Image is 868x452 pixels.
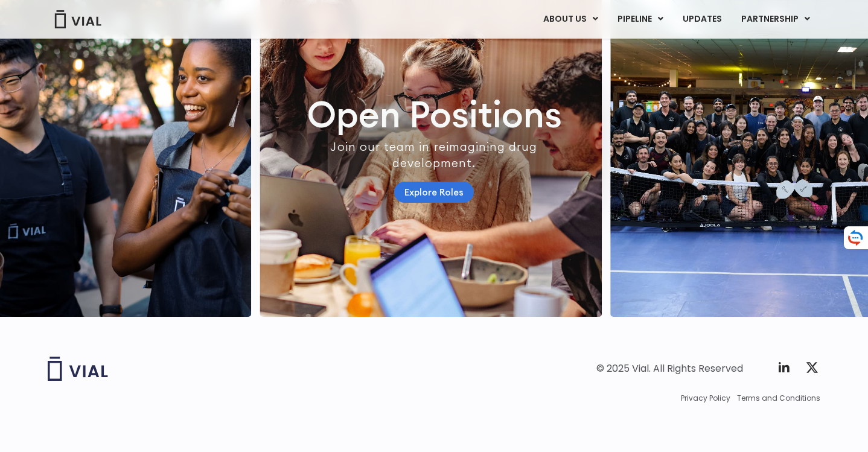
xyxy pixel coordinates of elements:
[681,393,730,404] a: Privacy Policy
[673,9,731,30] a: UPDATES
[608,9,672,30] a: PIPELINEMenu Toggle
[732,9,820,30] a: PARTNERSHIPMenu Toggle
[737,393,820,404] a: Terms and Conditions
[54,10,102,28] img: Vial Logo
[48,357,108,381] img: Vial logo wih "Vial" spelled out
[534,9,607,30] a: ABOUT USMenu Toggle
[596,362,743,375] div: © 2025 Vial. All Rights Reserved
[394,182,474,203] a: Explore Roles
